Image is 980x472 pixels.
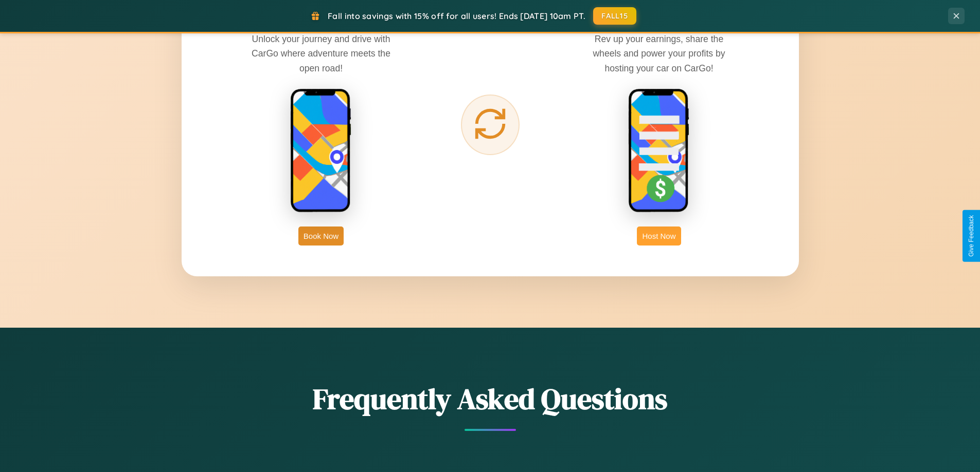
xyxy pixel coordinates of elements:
h2: Frequently Asked Questions [182,379,799,419]
button: FALL15 [593,7,636,25]
span: Fall into savings with 15% off for all users! Ends [DATE] 10am PT. [328,11,585,21]
div: Give Feedback [968,215,975,257]
p: Unlock your journey and drive with CarGo where adventure meets the open road! [244,32,398,75]
img: rent phone [290,88,352,214]
img: host phone [628,88,690,214]
p: Rev up your earnings, share the wheels and power your profits by hosting your car on CarGo! [582,32,736,75]
button: Host Now [637,226,681,246]
button: Book Now [298,226,344,246]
